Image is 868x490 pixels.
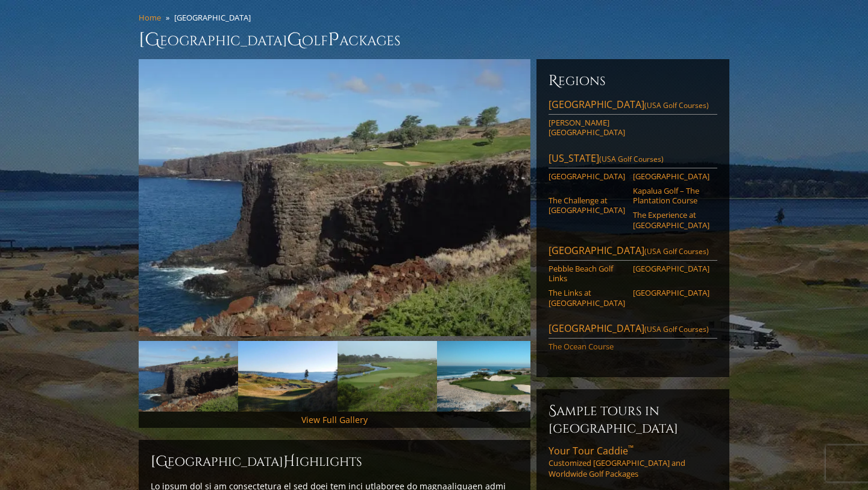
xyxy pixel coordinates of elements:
span: G [287,28,302,52]
a: The Challenge at [GEOGRAPHIC_DATA] [549,196,625,215]
h6: Regions [549,71,717,91]
a: View Full Gallery [301,414,368,425]
a: The Ocean Course [549,342,625,351]
h2: [GEOGRAPHIC_DATA] ighlights [151,452,518,471]
a: [GEOGRAPHIC_DATA] [633,288,709,297]
a: [US_STATE](USA Golf Courses) [549,151,717,168]
sup: ™ [628,443,634,453]
a: [GEOGRAPHIC_DATA](USA Golf Courses) [549,322,717,339]
li: [GEOGRAPHIC_DATA] [174,12,256,23]
span: P [328,28,339,52]
span: (USA Golf Courses) [599,154,664,164]
a: [GEOGRAPHIC_DATA] [549,171,625,181]
span: H [283,452,295,471]
a: Kapalua Golf – The Plantation Course [633,186,709,206]
a: [GEOGRAPHIC_DATA](USA Golf Courses) [549,244,717,261]
h6: Sample Tours in [GEOGRAPHIC_DATA] [549,401,717,437]
a: The Links at [GEOGRAPHIC_DATA] [549,288,625,308]
a: The Experience at [GEOGRAPHIC_DATA] [633,210,709,230]
span: (USA Golf Courses) [644,246,709,256]
a: [GEOGRAPHIC_DATA] [633,171,709,181]
a: [GEOGRAPHIC_DATA](USA Golf Courses) [549,98,717,115]
a: Home [139,12,161,23]
a: [GEOGRAPHIC_DATA] [633,264,709,273]
h1: [GEOGRAPHIC_DATA] olf ackages [139,28,729,52]
span: (USA Golf Courses) [644,100,709,110]
span: Your Tour Caddie [549,444,634,457]
a: [PERSON_NAME][GEOGRAPHIC_DATA] [549,118,625,138]
span: (USA Golf Courses) [644,324,709,334]
a: Pebble Beach Golf Links [549,264,625,284]
a: Your Tour Caddie™Customized [GEOGRAPHIC_DATA] and Worldwide Golf Packages [549,444,717,479]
